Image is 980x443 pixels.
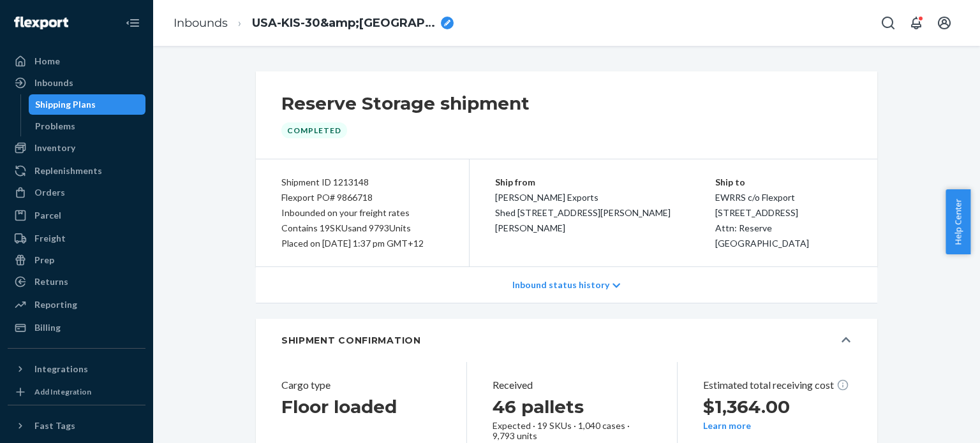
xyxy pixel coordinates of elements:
[281,175,443,190] div: Shipment ID 1213148
[281,190,443,205] div: Flexport PO# 9866718
[34,186,65,199] div: Orders
[281,236,443,251] div: Placed on [DATE] 1:37 pm GMT+12
[34,386,91,397] div: Add Integration
[34,321,61,334] div: Billing
[34,363,88,375] div: Integrations
[35,98,96,111] div: Shipping Plans
[8,317,145,338] a: Billing
[281,334,421,347] h5: SHIPMENT CONFIRMATION
[8,51,145,71] a: Home
[8,384,145,400] a: Add Integration
[715,207,809,249] span: [STREET_ADDRESS] Attn: Reserve [GEOGRAPHIC_DATA]
[281,221,443,236] div: Contains 19 SKUs and 9793 Units
[946,189,970,254] button: Help Center
[8,161,145,181] a: Replenishments
[932,10,957,36] button: Open account menu
[281,122,347,138] div: Completed
[34,254,54,266] div: Prep
[8,205,145,226] a: Parcel
[493,395,641,418] h2: 46 pallets
[34,275,68,288] div: Returns
[34,76,73,89] div: Inbounds
[715,190,852,205] p: EWRRS c/o Flexport
[34,55,60,68] div: Home
[281,205,443,221] div: Inbounded on your freight rates
[34,142,75,154] div: Inventory
[8,73,145,93] a: Inbounds
[493,377,641,393] header: Received
[29,116,146,136] a: Problems
[8,250,145,270] a: Prep
[14,17,68,29] img: Flexport logo
[703,395,852,418] h2: $1,364.00
[34,209,61,222] div: Parcel
[8,182,145,203] a: Orders
[875,10,901,36] button: Open Search Box
[715,175,852,190] p: Ship to
[34,164,102,177] div: Replenishments
[8,228,145,249] a: Freight
[281,92,530,115] h2: Reserve Storage shipment
[256,319,877,362] button: SHIPMENT CONFIRMATION
[120,10,145,36] button: Close Navigation
[8,138,145,158] a: Inventory
[493,421,641,441] div: Expected · 19 SKUs · 1,040 cases · 9,793 units
[8,359,145,379] button: Integrations
[281,395,431,418] h2: Floor loaded
[495,175,715,190] p: Ship from
[512,279,609,291] p: Inbound status history
[163,4,464,42] ol: breadcrumbs
[8,294,145,315] a: Reporting
[34,232,66,245] div: Freight
[703,421,751,431] button: Learn more
[495,192,671,233] span: [PERSON_NAME] Exports Shed [STREET_ADDRESS][PERSON_NAME][PERSON_NAME]
[703,377,852,393] p: Estimated total receiving cost
[8,416,145,436] button: Fast Tags
[281,377,431,393] header: Cargo type
[174,16,228,30] a: Inbounds
[34,298,77,311] div: Reporting
[34,419,75,432] div: Fast Tags
[252,15,436,32] span: USA-KIS-30&amp;USA-KIS-TB-03&amp;USA-SB-05
[903,10,929,36] button: Open notifications
[35,120,75,133] div: Problems
[8,272,145,292] a: Returns
[29,94,146,115] a: Shipping Plans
